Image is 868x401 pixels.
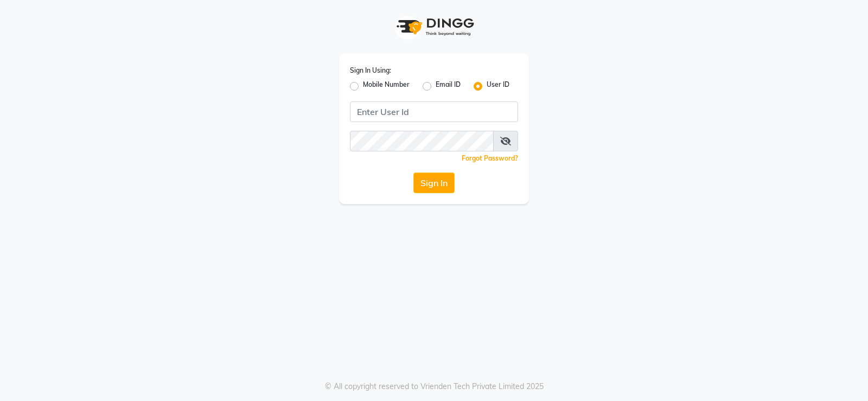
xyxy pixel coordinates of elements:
[350,131,494,151] input: Username
[391,11,477,43] img: logo1.svg
[462,154,518,162] a: Forgot Password?
[436,80,461,93] label: Email ID
[350,101,518,122] input: Username
[487,80,509,93] label: User ID
[363,80,410,93] label: Mobile Number
[413,173,455,193] button: Sign In
[350,66,391,75] label: Sign In Using:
